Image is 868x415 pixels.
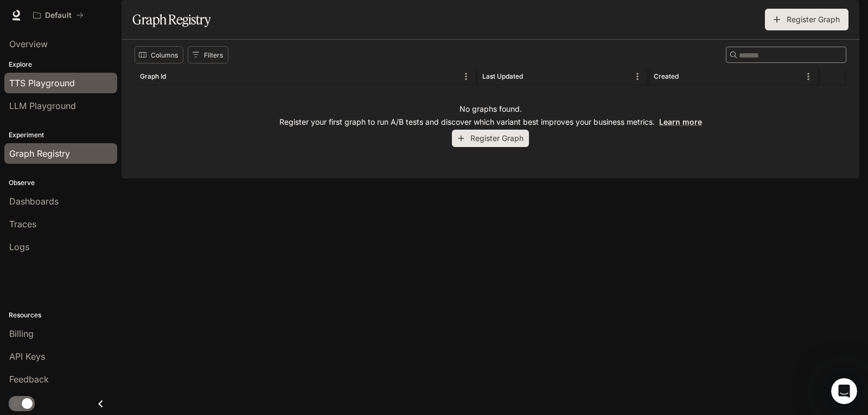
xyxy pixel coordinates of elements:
button: Sort [167,68,183,85]
iframe: Intercom live chat [831,378,857,404]
div: Created [654,72,679,80]
button: Register Graph [765,9,848,30]
button: All workspaces [28,4,88,26]
button: Select columns [135,46,183,63]
div: Graph Id [140,72,166,80]
div: Search [726,47,846,63]
h1: Graph Registry [132,9,210,30]
button: Show filters [188,46,228,63]
button: Sort [680,68,696,85]
button: Sort [524,68,540,85]
button: Menu [458,68,474,85]
button: Menu [629,68,646,85]
button: Menu [800,68,816,85]
p: Default [45,11,72,20]
p: Register your first graph to run A/B tests and discover which variant best improves your business... [279,117,702,127]
button: Register Graph [452,130,529,148]
div: Last Updated [482,72,523,80]
a: Learn more [659,117,702,126]
p: No graphs found. [459,104,522,114]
